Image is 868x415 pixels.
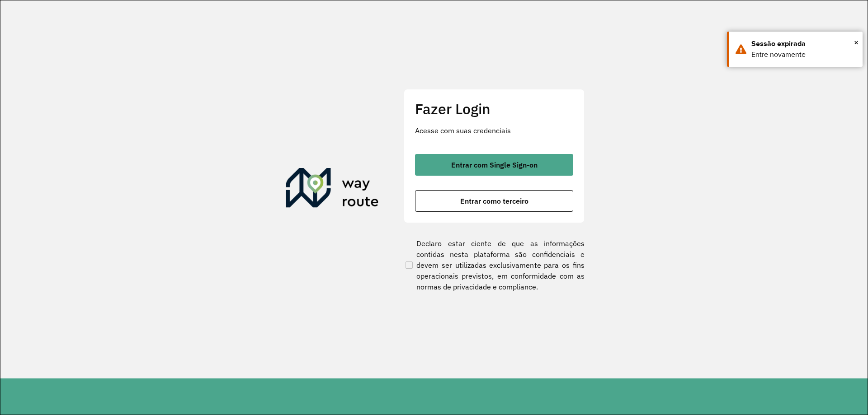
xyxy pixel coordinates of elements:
button: button [415,190,573,212]
div: Entre novamente [751,49,856,60]
button: Close [854,36,859,49]
h2: Fazer Login [415,100,573,117]
p: Acesse com suas credenciais [415,125,573,136]
div: Sessão expirada [751,38,856,49]
img: Roteirizador AmbevTech [286,168,379,211]
span: Entrar como terceiro [460,197,528,205]
button: button [415,154,573,176]
label: Declaro estar ciente de que as informações contidas nesta plataforma são confidenciais e devem se... [404,238,585,292]
span: Entrar com Single Sign-on [451,161,538,168]
span: × [854,36,859,49]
